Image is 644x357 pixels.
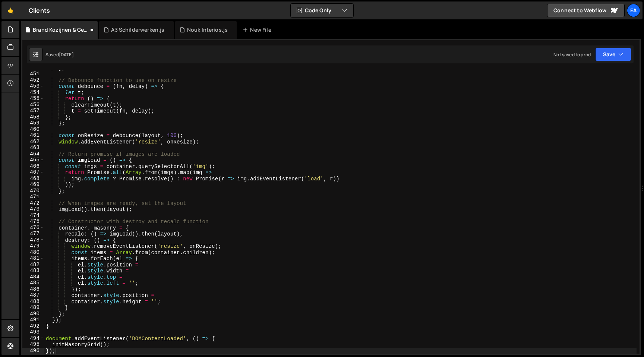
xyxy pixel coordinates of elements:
div: 474 [22,212,44,219]
div: 494 [22,335,44,342]
div: 477 [22,231,44,237]
div: 462 [22,139,44,145]
button: Save [595,48,631,61]
div: [DATE] [59,51,74,58]
div: Not saved to prod [553,51,591,58]
div: 461 [22,132,44,139]
div: 493 [22,329,44,335]
div: 475 [22,218,44,225]
div: 470 [22,188,44,194]
div: 460 [22,126,44,133]
div: New File [243,26,274,34]
div: 484 [22,274,44,280]
div: 468 [22,176,44,182]
a: 🤙 [1,1,20,19]
a: Connect to Webflow [547,4,625,17]
div: 453 [22,83,44,89]
div: 464 [22,151,44,157]
div: 457 [22,108,44,114]
div: 489 [22,304,44,311]
div: 482 [22,262,44,268]
div: Brand Kozijnen & Geveltechnieken.js [33,26,89,34]
div: 476 [22,225,44,231]
div: 463 [22,145,44,151]
div: 458 [22,114,44,120]
a: Ea [627,4,640,17]
div: 487 [22,292,44,298]
div: 466 [22,163,44,170]
div: Nouk Interios.js [187,26,228,34]
div: A3 Schilderwerken.js [111,26,164,34]
div: 465 [22,157,44,163]
div: 467 [22,169,44,176]
div: 481 [22,255,44,262]
div: 495 [22,341,44,348]
div: 459 [22,120,44,126]
div: 478 [22,237,44,243]
div: 491 [22,317,44,323]
div: 452 [22,77,44,83]
div: 486 [22,286,44,293]
div: 471 [22,194,44,200]
div: Clients [29,6,50,15]
div: 496 [22,348,44,354]
div: 472 [22,200,44,206]
div: 454 [22,89,44,96]
button: Code Only [291,4,353,17]
div: 469 [22,181,44,188]
div: 492 [22,323,44,329]
div: 473 [22,206,44,212]
div: 451 [22,71,44,77]
div: 479 [22,243,44,249]
div: 483 [22,268,44,274]
div: 456 [22,102,44,108]
div: 455 [22,95,44,102]
div: Saved [45,51,74,58]
div: 488 [22,298,44,305]
div: 485 [22,280,44,286]
div: 490 [22,311,44,317]
div: 480 [22,249,44,256]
